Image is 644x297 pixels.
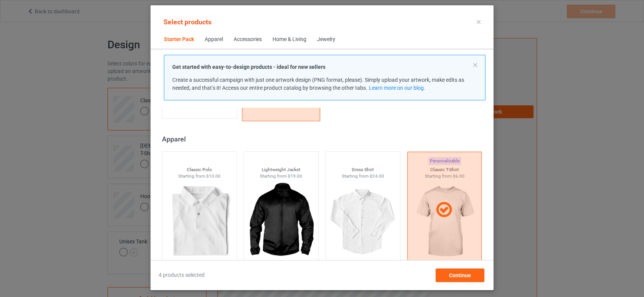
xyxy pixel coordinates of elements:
[205,36,223,43] div: Apparel
[449,272,471,278] span: Continue
[165,179,234,264] img: regular.jpg
[163,18,211,26] span: Select products
[159,30,199,49] span: Starter Pack
[172,64,325,70] strong: Get started with easy-to-design products - ideal for new sellers
[272,36,306,43] div: Home & Living
[326,167,400,173] div: Dress Shirt
[288,173,302,179] span: $19.00
[206,173,221,179] span: $10.00
[244,167,318,173] div: Lightweight Jacket
[172,77,464,91] span: Create a successful campaign with just one artwork design (PNG format, please). Simply upload you...
[326,173,400,179] div: Starting from
[244,173,318,179] div: Starting from
[370,173,384,179] span: $24.00
[162,173,237,179] div: Starting from
[436,268,484,282] div: Continue
[317,36,335,43] div: Jewelry
[159,272,205,279] span: 4 products selected
[162,135,485,143] div: Apparel
[369,85,425,91] a: Learn more on our blog.
[247,179,315,264] img: regular.jpg
[234,36,262,43] div: Accessories
[329,179,397,264] img: regular.jpg
[162,167,237,173] div: Classic Polo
